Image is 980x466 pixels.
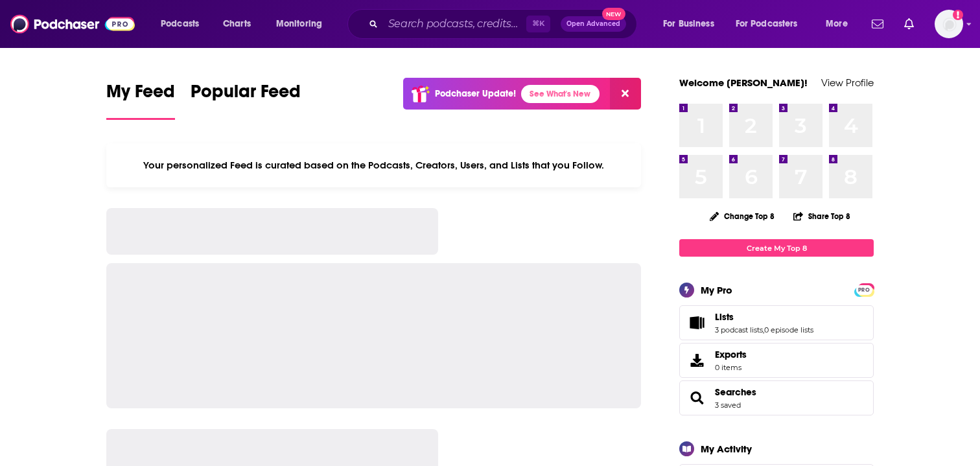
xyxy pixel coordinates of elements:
a: View Profile [821,76,874,89]
svg: Add a profile image [953,10,963,20]
div: My Pro [701,284,732,296]
div: Your personalized Feed is curated based on the Podcasts, Creators, Users, and Lists that you Follow. [106,143,641,187]
div: Search podcasts, credits, & more... [360,9,649,39]
a: Exports [679,343,874,378]
span: Exports [715,349,747,360]
span: More [826,15,848,33]
a: 3 saved [715,401,741,410]
a: 3 podcast lists [715,325,763,334]
span: Charts [223,15,251,33]
button: open menu [654,14,730,34]
button: open menu [267,14,339,34]
button: Open AdvancedNew [561,16,626,32]
button: open menu [817,14,864,34]
a: See What's New [521,85,600,103]
span: PRO [856,285,872,295]
span: For Business [663,15,714,33]
span: Podcasts [161,15,199,33]
span: New [602,8,625,20]
span: Open Advanced [566,21,620,27]
button: Change Top 8 [702,208,782,224]
a: PRO [856,285,872,294]
span: Exports [684,351,710,369]
span: For Podcasters [736,15,798,33]
a: Charts [215,14,259,34]
a: Searches [684,389,710,407]
p: Podchaser Update! [435,88,516,99]
img: Podchaser - Follow, Share and Rate Podcasts [10,12,135,36]
a: Lists [715,311,813,323]
button: open menu [152,14,216,34]
span: Lists [679,305,874,340]
span: ⌘ K [526,16,550,32]
button: Show profile menu [935,10,963,38]
a: My Feed [106,80,175,120]
button: Share Top 8 [793,204,851,229]
span: Monitoring [276,15,322,33]
input: Search podcasts, credits, & more... [383,14,526,34]
a: Show notifications dropdown [899,13,919,35]
a: 0 episode lists [764,325,813,334]
a: Welcome [PERSON_NAME]! [679,76,808,89]
span: 0 items [715,363,747,372]
span: Logged in as adrian.villarreal [935,10,963,38]
div: My Activity [701,443,752,455]
img: User Profile [935,10,963,38]
a: Lists [684,314,710,332]
span: , [763,325,764,334]
span: My Feed [106,80,175,110]
a: Popular Feed [191,80,301,120]
span: Lists [715,311,734,323]
span: Searches [679,380,874,415]
a: Show notifications dropdown [867,13,889,35]
span: Popular Feed [191,80,301,110]
a: Create My Top 8 [679,239,874,257]
button: open menu [727,14,817,34]
a: Searches [715,386,756,398]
